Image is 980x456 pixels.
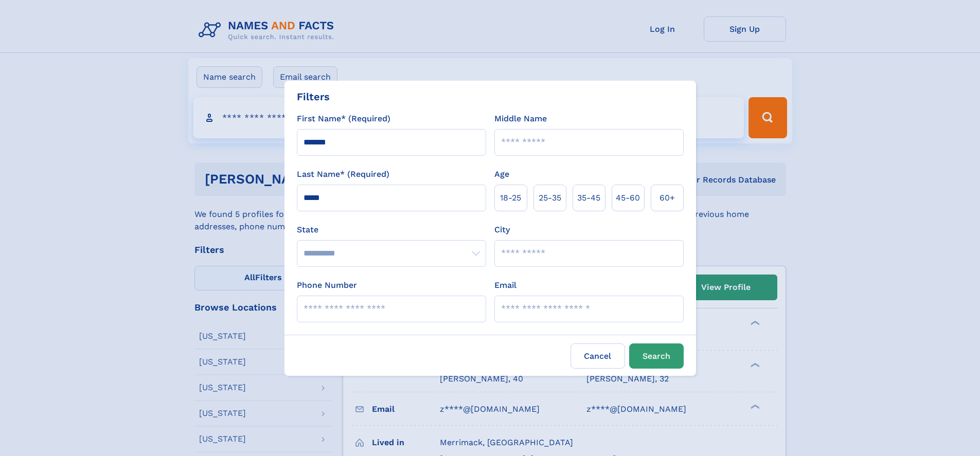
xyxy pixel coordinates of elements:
[500,192,521,204] span: 18‑25
[494,113,547,125] label: Middle Name
[616,192,640,204] span: 45‑60
[297,279,357,291] label: Phone Number
[629,343,684,369] button: Search
[297,224,486,236] label: State
[577,192,600,204] span: 35‑45
[660,192,675,204] span: 60+
[571,343,625,369] label: Cancel
[494,168,509,180] label: Age
[494,279,516,291] label: Email
[297,89,330,104] div: Filters
[297,113,390,125] label: First Name* (Required)
[297,168,389,180] label: Last Name* (Required)
[539,192,561,204] span: 25‑35
[494,224,510,236] label: City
